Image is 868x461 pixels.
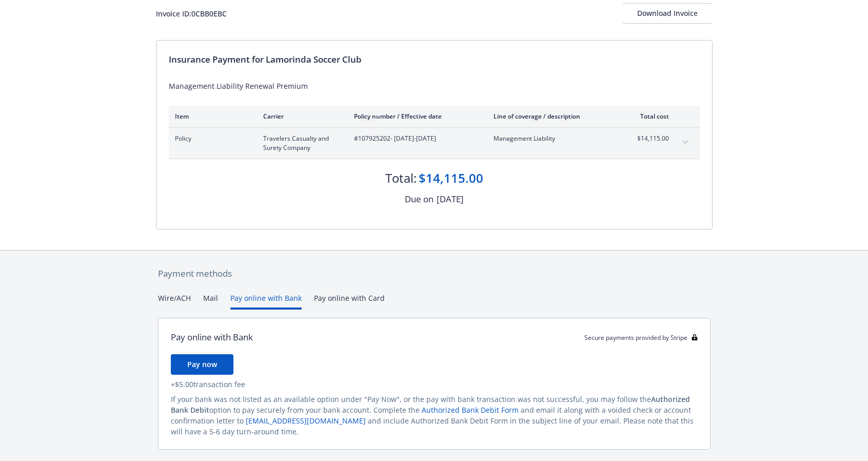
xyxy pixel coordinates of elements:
span: Travelers Casualty and Surety Company [263,134,338,152]
button: expand content [677,134,694,150]
button: Download Invoice [623,3,713,24]
div: Invoice ID: 0CBB0EBC [156,8,227,19]
div: Pay online with Bank [171,331,253,344]
div: Carrier [263,112,338,121]
span: Authorized Bank Debit [171,394,690,415]
div: Total: [385,169,417,187]
div: If your bank was not listed as an available option under "Pay Now", or the pay with bank transact... [171,394,698,437]
span: Policy [175,134,247,143]
div: Payment methods [158,267,711,280]
div: Line of coverage / description [494,112,614,121]
div: Total cost [630,112,669,121]
button: Wire/ACH [158,293,191,310]
div: PolicyTravelers Casualty and Surety Company#107925202- [DATE]-[DATE]Management Liability$14,115.0... [169,128,700,159]
div: Secure payments provided by Stripe [584,333,698,342]
div: [DATE] [437,193,464,206]
div: Insurance Payment for Lamorinda Soccer Club [169,53,700,66]
button: Mail [203,293,218,310]
div: Policy number / Effective date [354,112,477,121]
span: Management Liability [494,134,614,143]
div: Item [175,112,247,121]
div: + $5.00 transaction fee [171,379,698,390]
span: Pay now [187,359,217,369]
div: Download Invoice [623,4,713,23]
button: Pay online with Card [314,293,385,310]
div: Management Liability Renewal Premium [169,81,700,91]
button: Pay now [171,354,233,375]
a: [EMAIL_ADDRESS][DOMAIN_NAME] [246,416,366,426]
span: #107925202 - [DATE]-[DATE] [354,134,477,143]
button: Pay online with Bank [230,293,302,310]
span: $14,115.00 [630,134,669,143]
div: $14,115.00 [419,169,483,187]
div: Due on [405,193,433,206]
a: Authorized Bank Debit Form [422,405,519,415]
